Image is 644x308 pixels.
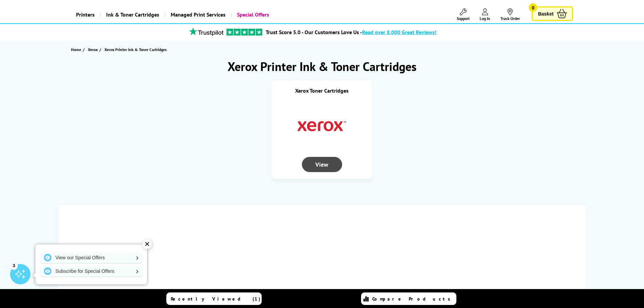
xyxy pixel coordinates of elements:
[186,27,226,36] img: trustpilot rating
[296,101,347,151] img: Xerox Toner Cartridges
[457,16,470,21] span: Support
[100,6,164,23] a: Ink & Toner Cartridges
[500,8,520,21] a: Track Order
[538,9,553,18] span: Basket
[88,46,99,53] a: Xerox
[88,46,98,53] span: Xerox
[104,47,167,52] span: Xerox Printer Ink & Toner Cartridges
[226,29,262,35] img: trustpilot rating
[480,8,490,21] a: Log In
[266,29,436,35] a: Trust Score 5.0 - Our Customers Love Us -Read over 8,000 Great Reviews!
[532,6,573,21] a: Basket 0
[362,29,436,35] span: Read over 8,000 Great Reviews!
[10,262,18,269] div: 3
[171,296,261,302] span: Recently Viewed (1)
[529,3,537,12] span: 0
[480,16,490,21] span: Log In
[75,215,569,225] iframe: Customer reviews powered by Trustpilot
[106,6,159,23] span: Ink & Toner Cartridges
[295,87,349,94] a: Xerox Toner Cartridges
[164,6,231,23] a: Managed Print Services
[58,58,586,74] h1: Xerox Printer Ink & Toner Cartridges
[302,157,342,172] div: View
[231,6,274,23] a: Special Offers
[142,239,152,249] div: ✕
[41,266,142,277] a: Subscribe for Special Offers
[457,8,470,21] a: Support
[166,292,262,305] a: Recently Viewed (1)
[41,252,142,263] a: View our Special Offers
[71,46,83,53] a: Home
[361,292,456,305] a: Compare Products
[71,6,100,23] a: Printers
[302,161,342,168] a: View
[372,296,454,302] span: Compare Products
[75,225,569,306] iframe: Customer reviews powered by Trustpilot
